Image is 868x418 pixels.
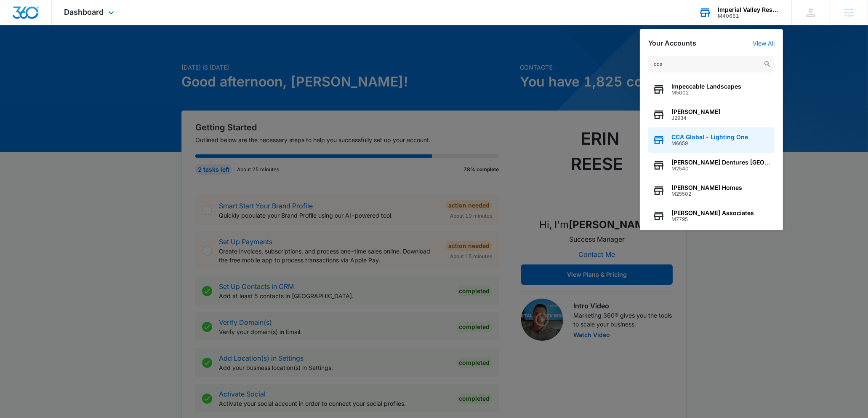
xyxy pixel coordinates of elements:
[671,159,770,166] span: [PERSON_NAME] Dentures [GEOGRAPHIC_DATA]
[671,216,754,222] span: M7795
[671,90,741,96] span: M5002
[671,83,741,90] span: Impeccable Landscapes
[648,127,775,153] button: CCA Global - Lighting OneM6659
[648,203,775,229] button: [PERSON_NAME] AssociatesM7795
[718,6,779,13] div: account name
[648,39,696,47] h2: Your Accounts
[718,13,779,19] div: account id
[648,178,775,203] button: [PERSON_NAME] HomesM25502
[648,77,775,102] button: Impeccable LandscapesM5002
[671,210,754,216] span: [PERSON_NAME] Associates
[671,140,748,146] span: M6659
[648,102,775,127] button: [PERSON_NAME]J2934
[671,184,742,191] span: [PERSON_NAME] Homes
[671,134,748,140] span: CCA Global - Lighting One
[648,56,775,73] input: Search Accounts
[64,8,104,16] span: Dashboard
[648,153,775,178] button: [PERSON_NAME] Dentures [GEOGRAPHIC_DATA]M2540
[671,166,770,172] span: M2540
[753,40,775,47] a: View All
[671,108,720,115] span: [PERSON_NAME]
[671,115,720,121] span: J2934
[671,191,742,197] span: M25502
